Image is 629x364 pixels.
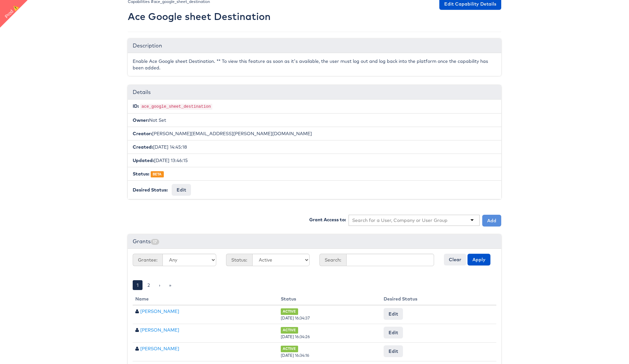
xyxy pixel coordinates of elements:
[281,346,298,352] span: ACTIVE
[133,131,152,136] b: Creator:
[319,254,346,266] span: Search:
[133,187,168,193] b: Desired Status:
[133,144,153,150] b: Created:
[133,293,278,305] th: Name
[133,254,162,266] span: Grantee:
[133,171,149,177] b: Status:
[384,345,403,357] button: Edit
[384,308,403,320] button: Edit
[226,254,252,266] span: Status:
[135,328,139,332] span: User
[133,157,154,163] b: Updated:
[133,280,143,290] a: 1
[128,53,501,76] div: Enable Ace Google sheet Destination. ** To view this feature as soon as it's available, the user ...
[128,85,501,100] div: Details
[128,140,501,154] li: [DATE] 14:45:18
[151,171,164,177] span: BETA
[281,308,298,315] span: ACTIVE
[128,39,501,53] div: Description
[281,327,298,333] span: ACTIVE
[444,254,466,265] button: Clear
[151,239,159,245] span: 17
[140,308,179,314] a: [PERSON_NAME]
[133,117,149,123] b: Owner:
[281,316,310,320] span: [DATE] 16:34:37
[128,113,501,127] li: Not Set
[384,327,403,338] button: Edit
[172,184,191,196] button: Edit
[281,334,310,339] span: [DATE] 16:34:26
[140,104,212,110] code: ace_google_sheet_destination
[133,103,139,109] b: ID:
[140,327,179,333] a: [PERSON_NAME]
[165,280,175,290] a: »
[482,215,501,227] button: Add
[128,234,501,249] div: Grants
[128,154,501,167] li: [DATE] 13:46:15
[467,254,490,265] button: Apply
[352,217,448,224] input: Search for a User, Company or User Group
[281,353,309,358] span: [DATE] 16:34:16
[128,11,271,22] h2: Ace Google sheet Destination
[155,280,164,290] a: ›
[135,346,139,351] span: User
[309,216,346,223] label: Grant Access to:
[381,293,496,305] th: Desired Status
[135,309,139,314] span: User
[143,280,154,290] a: 2
[140,346,179,352] a: [PERSON_NAME]
[128,127,501,140] li: [PERSON_NAME][EMAIL_ADDRESS][PERSON_NAME][DOMAIN_NAME]
[278,293,381,305] th: Status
